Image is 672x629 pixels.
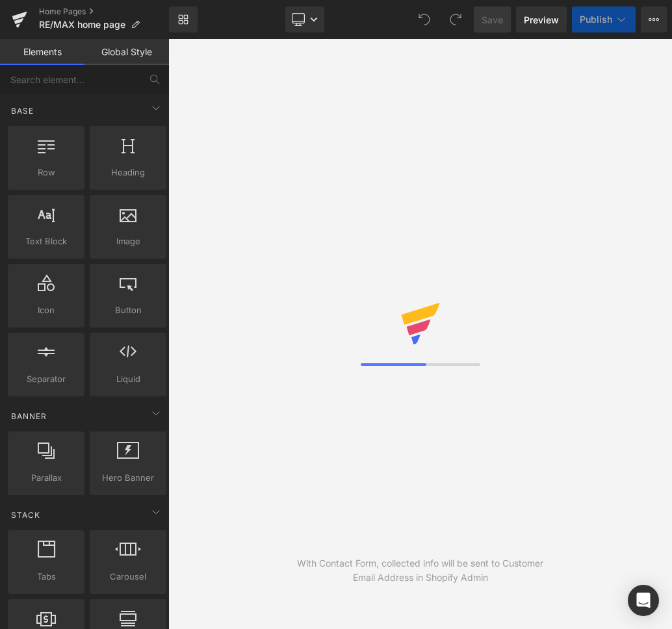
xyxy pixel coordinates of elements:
button: Undo [411,6,437,32]
span: Hero Banner [94,471,162,485]
a: Global Style [84,39,169,65]
span: Heading [94,166,162,179]
span: Row [12,166,81,179]
button: Redo [443,6,469,32]
span: Icon [12,303,81,317]
span: Publish [580,14,612,25]
span: Base [10,105,35,117]
span: Parallax [12,471,81,485]
span: Banner [10,410,48,422]
span: Button [94,303,162,317]
span: Image [94,235,162,248]
span: Save [482,13,503,27]
div: With Contact Form, collected info will be sent to Customer Email Address in Shopify Admin [294,556,547,585]
a: Preview [516,6,567,32]
span: Separator [12,372,81,386]
span: Tabs [12,570,81,584]
span: RE/MAX home page [39,19,125,30]
a: Home Pages [39,6,169,17]
div: Open Intercom Messenger [628,585,659,616]
a: New Library [169,6,198,32]
span: Stack [10,509,42,521]
span: Liquid [94,372,162,386]
button: More [641,6,667,32]
span: Preview [524,13,559,27]
span: Text Block [12,235,81,248]
button: Publish [572,6,636,32]
span: Carousel [94,570,162,584]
